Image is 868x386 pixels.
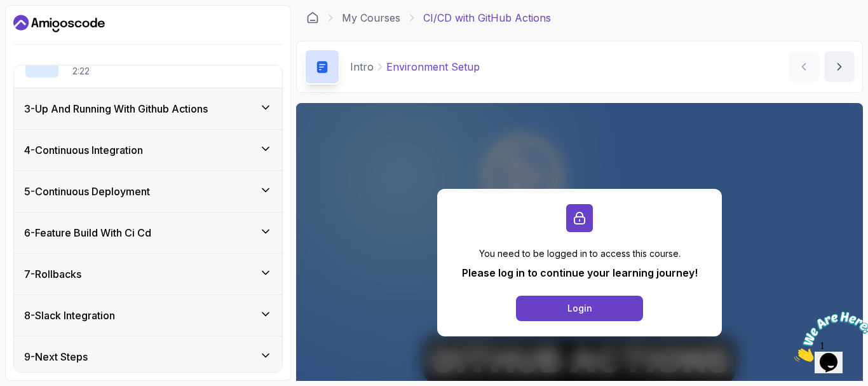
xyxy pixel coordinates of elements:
[13,13,105,34] a: Dashboard
[24,266,81,282] h3: 7 - Rollbacks
[516,296,643,321] button: Login
[24,142,143,158] h3: 4 - Continuous Integration
[306,11,319,24] a: Dashboard
[72,65,151,78] p: 2:22
[24,225,151,240] h3: 6 - Feature Build With Ci Cd
[14,254,282,294] button: 7-Rollbacks
[386,59,480,74] p: Environment Setup
[14,171,282,212] button: 5-Continuous Deployment
[14,212,282,253] button: 6-Feature Build With Ci Cd
[342,10,400,25] a: My Courses
[14,295,282,336] button: 8-Slack Integration
[423,10,551,25] p: CI/CD with GitHub Actions
[24,349,88,364] h3: 9 - Next Steps
[824,52,855,82] button: next content
[5,5,84,55] img: Chat attention grabber
[567,302,592,315] div: Login
[24,101,208,116] h3: 3 - Up And Running With Github Actions
[789,52,819,82] button: previous content
[24,184,150,199] h3: 5 - Continuous Deployment
[789,307,868,367] iframe: chat widget
[14,336,282,377] button: 9-Next Steps
[462,247,698,260] p: You need to be logged in to access this course.
[5,5,10,16] span: 1
[14,88,282,129] button: 3-Up And Running With Github Actions
[14,130,282,170] button: 4-Continuous Integration
[462,265,698,280] p: Please log in to continue your learning journey!
[24,308,115,323] h3: 8 - Slack Integration
[350,59,374,74] p: Intro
